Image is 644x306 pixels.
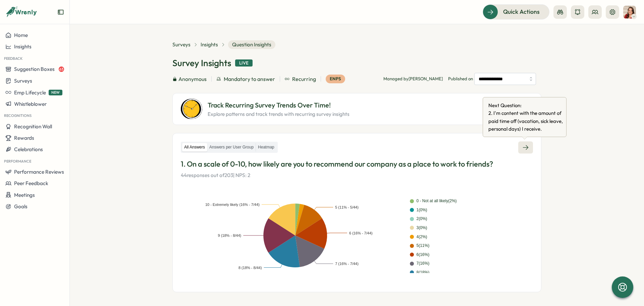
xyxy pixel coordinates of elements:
span: Recognition Wall [14,123,52,130]
span: Anonymous [178,75,207,83]
text: 6 (16% - 7/44) [349,231,373,235]
div: 5 ( 11 %) [417,243,430,249]
p: Managed by [383,76,443,82]
p: Track Recurring Survey Trends Over Time! [208,100,350,111]
text: 7 (16% - 7/44) [335,262,359,266]
a: Surveys [172,41,191,48]
div: 1 ( 0 %) [417,207,427,213]
div: 6 ( 16 %) [417,252,430,258]
p: 1. On a scale of 0-10, how likely are you to recommend our company as a place to work to friends? [181,159,533,169]
span: Rewards [14,135,34,141]
span: Peer Feedback [14,180,48,186]
span: Suggestion Boxes [14,66,55,72]
span: Insights [14,43,32,50]
p: Explore patterns and track trends with recurring survey insights [208,111,350,118]
button: Expand sidebar [57,9,64,15]
div: 7 ( 16 %) [417,260,430,267]
label: Answers per User Group [207,143,256,151]
span: Next Question: [488,101,569,109]
span: 63 [59,67,64,72]
a: Insights [201,41,218,48]
div: Live [235,59,253,67]
div: 3 ( 0 %) [417,225,427,231]
text: 8 (18% - 8/44) [238,266,262,270]
div: 4 ( 2 %) [417,234,427,240]
p: 44 responses out of 203 | NPS: 2 [181,172,533,179]
span: Recurring [292,75,316,83]
span: Home [14,32,28,38]
span: Goals [14,203,28,210]
label: All Answers [182,143,207,151]
div: 8 ( 18 %) [417,269,430,276]
span: Performance Reviews [14,169,64,175]
span: Celebrations [14,146,43,152]
div: 0 - Not at all likely ( 2 %) [417,198,457,204]
span: Emp Lifecycle [14,89,46,96]
div: 2 ( 0 %) [417,216,427,222]
label: Heatmap [256,143,276,151]
h1: Survey Insights [172,57,231,69]
span: 2 . I'm content with the amount of paid time off (vacation, sick leave, personal days) I receive. [488,109,569,133]
span: Mandatory to answer [224,75,275,83]
span: NEW [49,90,62,95]
text: 5 (11% - 5/44) [335,205,359,209]
span: Meetings [14,192,35,198]
span: Quick Actions [503,7,540,16]
img: Sophie Ashbury [623,6,636,18]
span: [PERSON_NAME] [409,76,443,81]
span: Surveys [14,78,32,84]
button: Quick Actions [483,4,549,19]
span: Whistleblower [14,101,47,107]
text: 9 (18% - 8/44) [218,233,241,237]
span: Question Insights [228,40,275,49]
span: Published on [448,73,536,85]
div: eNPS [326,75,345,83]
text: 10 - Extremely likely (16% - 7/44) [205,203,260,207]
